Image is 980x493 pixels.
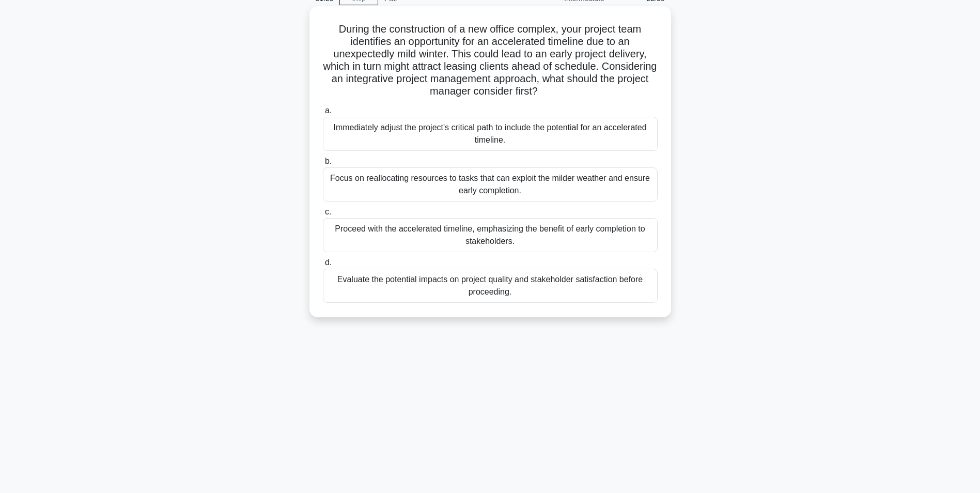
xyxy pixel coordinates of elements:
[325,157,332,165] span: b.
[325,207,331,216] span: c.
[322,23,659,98] h5: During the construction of a new office complex, your project team identifies an opportunity for ...
[325,258,332,267] span: d.
[323,218,658,252] div: Proceed with the accelerated timeline, emphasizing the benefit of early completion to stakeholders.
[323,167,658,202] div: Focus on reallocating resources to tasks that can exploit the milder weather and ensure early com...
[325,106,332,115] span: a.
[323,269,658,303] div: Evaluate the potential impacts on project quality and stakeholder satisfaction before proceeding.
[323,117,658,151] div: Immediately adjust the project's critical path to include the potential for an accelerated timeline.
